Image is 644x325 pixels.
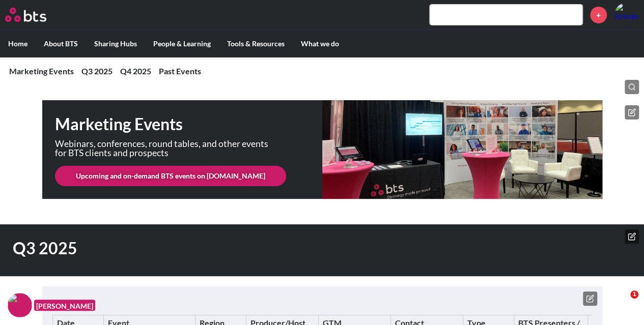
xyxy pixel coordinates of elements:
h1: Marketing Events [55,113,322,136]
label: What we do [293,31,347,57]
img: Kristine Shook [614,3,639,27]
figcaption: [PERSON_NAME] [34,300,95,311]
a: + [590,7,607,23]
img: BTS Logo [5,8,46,22]
label: People & Learning [145,31,219,57]
a: Q3 2025 [81,66,113,76]
iframe: Intercom live chat [609,290,634,315]
a: Q4 2025 [120,66,151,76]
button: Edit hero [625,229,639,244]
img: F [8,293,32,317]
h1: Q3 2025 [13,237,445,260]
label: Sharing Hubs [86,31,145,57]
a: Profile [614,3,639,27]
a: Go home [5,8,65,22]
a: Past Events [159,66,201,76]
p: Webinars, conferences, round tables, and other events for BTS clients and prospects [55,139,269,157]
a: Upcoming and on-demand BTS events on [DOMAIN_NAME] [55,166,286,186]
label: Tools & Resources [219,31,293,57]
label: About BTS [36,31,86,57]
button: Edit hero [625,105,639,120]
button: Edit text box [583,291,597,306]
a: Marketing Events [9,66,74,76]
span: 1 [630,290,638,299]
